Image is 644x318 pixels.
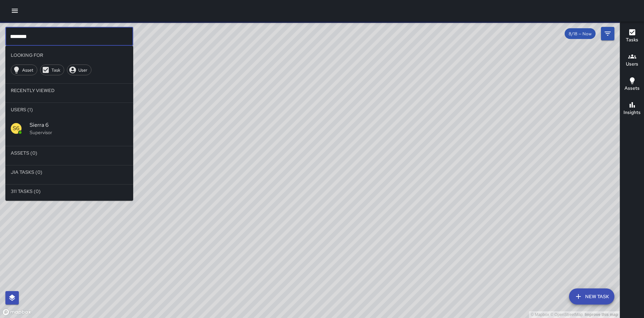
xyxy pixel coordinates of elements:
[40,65,64,75] div: Task
[626,61,638,68] h6: Users
[30,121,128,129] span: Sierra 6
[620,48,644,73] button: Users
[601,27,614,40] button: Filters
[18,67,37,73] span: Asset
[565,31,596,37] span: 8/18 — Now
[620,97,644,121] button: Insights
[5,84,133,97] li: Recently Viewed
[626,36,638,44] h6: Tasks
[5,165,133,179] li: Jia Tasks (0)
[623,109,641,116] h6: Insights
[5,185,133,198] li: 311 Tasks (0)
[30,129,128,136] p: Supervisor
[624,85,640,92] h6: Assets
[5,146,133,160] li: Assets (0)
[5,103,133,116] li: Users (1)
[11,65,37,75] div: Asset
[48,67,64,73] span: Task
[5,48,133,62] li: Looking For
[620,73,644,97] button: Assets
[620,24,644,48] button: Tasks
[13,124,20,132] p: S6
[67,65,91,75] div: User
[569,288,614,305] button: New Task
[5,116,133,141] div: S6Sierra 6Supervisor
[75,67,91,73] span: User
